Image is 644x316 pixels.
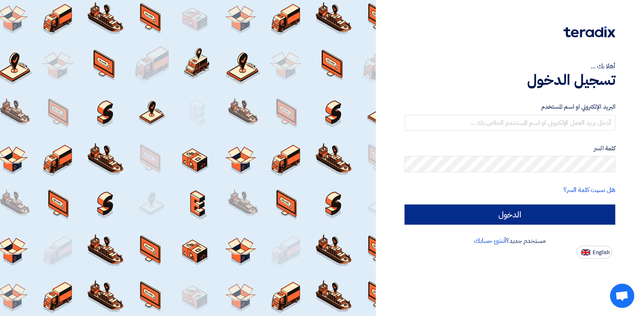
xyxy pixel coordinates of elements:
div: أهلا بك ... [405,61,615,71]
a: أنشئ حسابك [474,236,506,246]
img: Teradix logo [563,26,615,38]
input: أدخل بريد العمل الإلكتروني او اسم المستخدم الخاص بك ... [405,115,615,131]
img: en-US.png [581,249,590,255]
a: هل نسيت كلمة السر؟ [563,185,615,195]
span: English [593,250,610,255]
div: مستخدم جديد؟ [405,236,615,246]
label: كلمة السر [405,144,615,153]
a: Open chat [610,284,634,308]
input: الدخول [405,204,615,225]
button: English [576,246,612,259]
label: البريد الإلكتروني او اسم المستخدم [405,102,615,112]
h1: تسجيل الدخول [405,71,615,89]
